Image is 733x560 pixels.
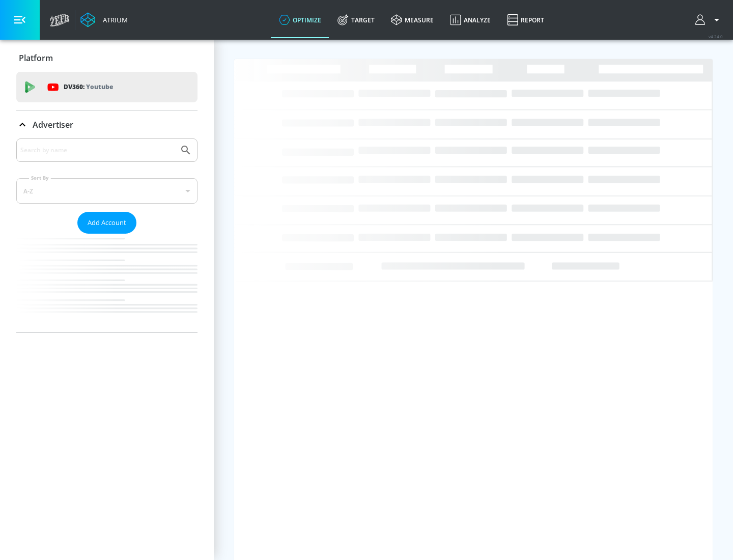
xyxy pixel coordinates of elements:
[383,2,442,38] a: measure
[16,44,198,72] div: Platform
[16,178,198,204] div: A-Z
[20,144,175,157] input: Search by name
[329,2,383,38] a: Target
[86,81,113,92] p: Youtube
[16,72,198,102] div: DV360: Youtube
[709,34,723,39] span: v 4.24.0
[271,2,329,38] a: optimize
[499,2,552,38] a: Report
[16,138,198,332] div: Advertiser
[99,15,128,24] div: Atrium
[442,2,499,38] a: Analyze
[88,217,126,229] span: Add Account
[80,12,128,27] a: Atrium
[33,119,73,130] p: Advertiser
[16,110,198,139] div: Advertiser
[64,81,113,93] p: DV360:
[19,52,53,64] p: Platform
[29,175,51,181] label: Sort By
[77,212,136,234] button: Add Account
[16,234,198,332] nav: list of Advertiser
